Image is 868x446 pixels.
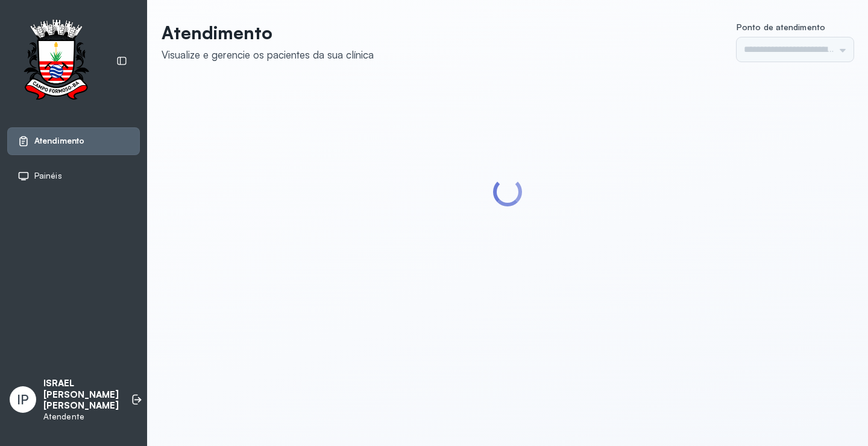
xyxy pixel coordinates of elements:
img: Logotipo do estabelecimento [13,19,99,103]
p: ISRAEL [PERSON_NAME] [PERSON_NAME] [43,378,119,412]
div: Visualize e gerencie os pacientes da sua clínica [162,48,374,61]
span: Ponto de atendimento [737,22,825,32]
a: Atendimento [17,135,130,147]
p: Atendente [43,412,119,422]
span: IP [17,392,29,407]
p: Atendimento [162,22,374,43]
span: Atendimento [34,136,84,146]
span: Painéis [34,171,62,181]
